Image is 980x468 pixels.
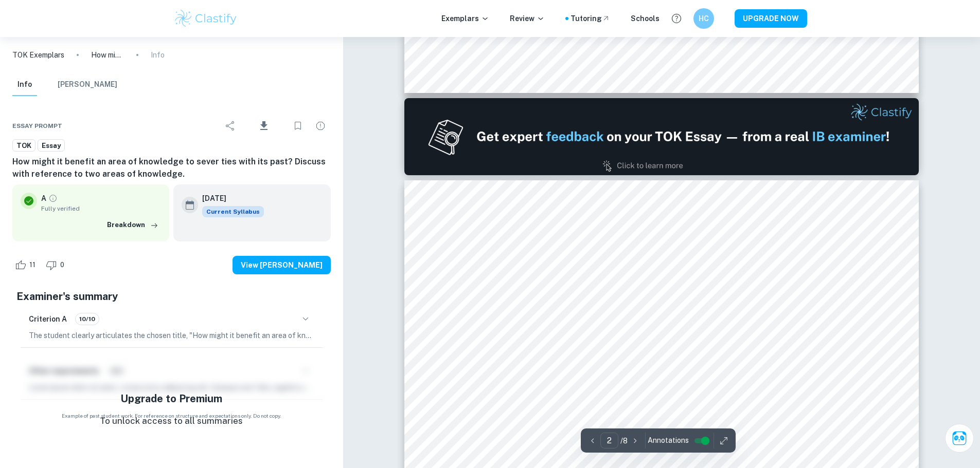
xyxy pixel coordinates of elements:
p: To unlock access to all summaries [100,415,243,428]
div: Share [220,116,241,136]
span: Fully verified [41,204,161,213]
span: Essay prompt [12,121,62,130]
button: UPGRADE NOW [735,9,807,28]
h6: Criterion A [29,313,67,325]
button: [PERSON_NAME] [58,73,117,96]
h6: HC [698,13,709,24]
span: Example of past student work. For reference on structure and expectations only. Do not copy. [12,412,331,420]
button: Help and Feedback [668,10,685,27]
h5: Examiner's summary [16,289,327,304]
button: Info [12,73,37,96]
span: TOK [13,141,35,151]
div: Report issue [310,116,331,136]
p: Exemplars [441,13,489,24]
button: View [PERSON_NAME] [233,256,331,274]
div: Like [12,257,41,273]
h6: [DATE] [202,193,256,204]
span: 11 [24,260,41,270]
p: Review [510,13,545,24]
a: Schools [631,13,660,24]
span: Essay [38,141,64,151]
p: How might it benefit an area of knowledge to sever ties with its past? Discuss with reference to ... [91,49,124,61]
p: / 8 [620,435,628,446]
div: Download [243,113,286,139]
p: A [41,193,46,204]
a: TOK [12,139,35,152]
span: Annotations [648,435,689,446]
a: TOK Exemplars [12,49,64,61]
h6: How might it benefit an area of knowledge to sever ties with its past? Discuss with reference to ... [12,156,331,180]
button: HC [693,8,714,29]
img: Ad [404,98,919,175]
span: 10/10 [76,314,99,324]
a: Essay [38,139,65,152]
div: Dislike [43,257,70,273]
h5: Upgrade to Premium [120,391,222,406]
button: Breakdown [104,217,161,233]
div: This exemplar is based on the current syllabus. Feel free to refer to it for inspiration/ideas wh... [202,206,264,217]
p: The student clearly articulates the chosen title, "How might it benefit an area of knowledge to s... [29,330,314,341]
p: Info [151,49,165,61]
a: Grade fully verified [48,194,58,203]
span: Current Syllabus [202,206,264,217]
a: Tutoring [571,13,610,24]
div: Bookmark [288,116,308,136]
img: Clastify logo [173,8,239,29]
span: 0 [55,260,70,270]
button: Ask Clai [945,424,974,453]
